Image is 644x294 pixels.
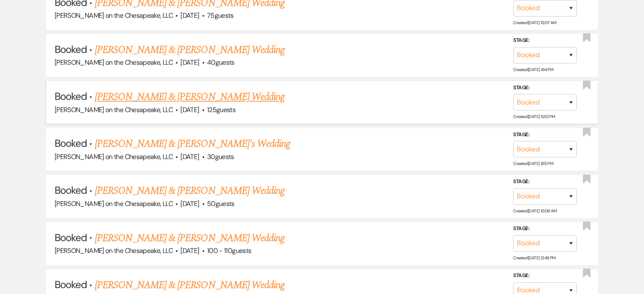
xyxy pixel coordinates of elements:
[180,199,199,208] span: [DATE]
[513,114,555,119] span: Created: [DATE] 6:30 PM
[513,255,555,261] span: Created: [DATE] 12:49 PM
[207,58,235,67] span: 40 guests
[207,199,235,208] span: 50 guests
[513,208,556,213] span: Created: [DATE] 10:09 AM
[55,90,87,103] span: Booked
[513,36,577,45] label: Stage:
[55,105,173,114] span: [PERSON_NAME] on the Chesapeake, LLC
[513,271,577,280] label: Stage:
[55,43,87,56] span: Booked
[513,67,553,72] span: Created: [DATE] 4:14 PM
[55,152,173,161] span: [PERSON_NAME] on the Chesapeake, LLC
[95,89,285,104] a: [PERSON_NAME] & [PERSON_NAME] Wedding
[180,58,199,67] span: [DATE]
[95,231,285,246] a: [PERSON_NAME] & [PERSON_NAME] Wedding
[95,136,290,151] a: [PERSON_NAME] & [PERSON_NAME]'s Wedding
[180,246,199,255] span: [DATE]
[55,246,173,255] span: [PERSON_NAME] on the Chesapeake, LLC
[55,184,87,197] span: Booked
[513,161,553,166] span: Created: [DATE] 8:15 PM
[95,278,285,293] a: [PERSON_NAME] & [PERSON_NAME] Wedding
[207,11,234,20] span: 75 guests
[513,20,556,25] span: Created: [DATE] 10:07 AM
[55,11,173,20] span: [PERSON_NAME] on the Chesapeake, LLC
[55,137,87,150] span: Booked
[207,152,234,161] span: 30 guests
[513,130,577,140] label: Stage:
[513,83,577,92] label: Stage:
[207,246,251,255] span: 100 - 110 guests
[207,105,235,114] span: 125 guests
[95,42,285,58] a: [PERSON_NAME] & [PERSON_NAME] Wedding
[55,58,173,67] span: [PERSON_NAME] on the Chesapeake, LLC
[180,11,199,20] span: [DATE]
[180,105,199,114] span: [DATE]
[55,199,173,208] span: [PERSON_NAME] on the Chesapeake, LLC
[180,152,199,161] span: [DATE]
[513,177,577,187] label: Stage:
[95,183,285,198] a: [PERSON_NAME] & [PERSON_NAME] Wedding
[55,278,87,291] span: Booked
[513,224,577,234] label: Stage:
[55,231,87,244] span: Booked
